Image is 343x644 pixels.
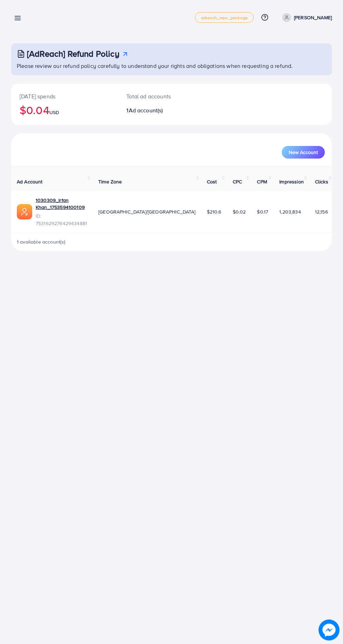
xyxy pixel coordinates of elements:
[49,109,59,116] span: USD
[98,208,196,215] span: [GEOGRAPHIC_DATA]/[GEOGRAPHIC_DATA]
[289,150,318,155] span: New Account
[315,208,328,215] span: 12,156
[233,208,246,215] span: $0.02
[315,178,328,185] span: Clicks
[279,178,304,185] span: Impression
[257,208,268,215] span: $0.17
[207,178,217,185] span: Cost
[207,208,222,215] span: $210.6
[126,107,190,114] h2: 1
[17,204,32,219] img: ic-ads-acc.e4c84228.svg
[20,103,110,117] h2: $0.04
[36,197,87,211] a: 1030309_Irfan Khan_1753594100109
[257,178,267,185] span: CPM
[201,15,248,20] span: adreach_new_package
[20,92,110,100] p: [DATE] spends
[17,238,66,245] span: 1 available account(s)
[129,106,163,114] span: Ad account(s)
[195,12,254,23] a: adreach_new_package
[126,92,190,100] p: Total ad accounts
[98,178,122,185] span: Time Zone
[36,212,87,227] span: ID: 7531629276429434881
[233,178,242,185] span: CPC
[17,62,328,70] p: Please review our refund policy carefully to understand your rights and obligations when requesti...
[294,13,332,22] p: [PERSON_NAME]
[27,49,119,59] h3: [AdReach] Refund Policy
[279,208,301,215] span: 1,203,834
[282,146,325,159] button: New Account
[319,620,339,640] img: image
[17,178,43,185] span: Ad Account
[279,13,332,22] a: [PERSON_NAME]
